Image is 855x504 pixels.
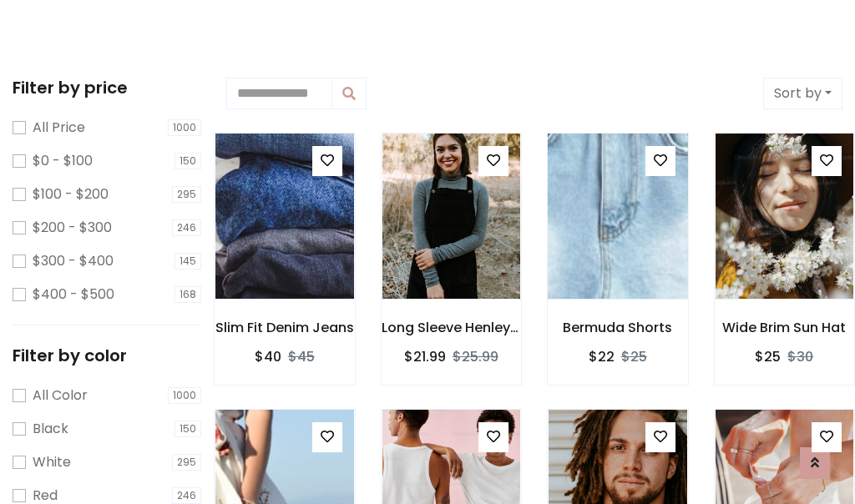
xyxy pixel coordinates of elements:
[763,78,842,109] button: Sort by
[172,454,201,471] span: 295
[404,349,446,365] h6: $21.99
[33,251,114,271] label: $300 - $400
[172,487,201,504] span: 246
[175,286,201,303] span: 168
[175,153,201,169] span: 150
[175,253,201,270] span: 145
[621,347,647,366] del: $25
[215,320,355,335] h6: Slim Fit Denim Jeans
[33,118,85,138] label: All Price
[255,349,281,365] h6: $40
[715,320,855,335] h6: Wide Brim Sun Hat
[288,347,315,366] del: $45
[13,78,201,98] h5: Filter by price
[453,347,498,366] del: $25.99
[382,320,522,335] h6: Long Sleeve Henley T-Shirt
[172,186,201,203] span: 295
[168,119,201,136] span: 1000
[33,419,68,439] label: Black
[589,349,615,365] h6: $22
[33,285,114,305] label: $400 - $500
[33,184,109,204] label: $100 - $200
[755,349,781,365] h6: $25
[33,386,88,406] label: All Color
[33,452,71,472] label: White
[175,421,201,437] span: 150
[787,347,813,366] del: $30
[168,387,201,404] span: 1000
[33,151,93,171] label: $0 - $100
[548,320,688,335] h6: Bermuda Shorts
[13,345,201,365] h5: Filter by color
[33,218,112,238] label: $200 - $300
[172,219,201,236] span: 246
